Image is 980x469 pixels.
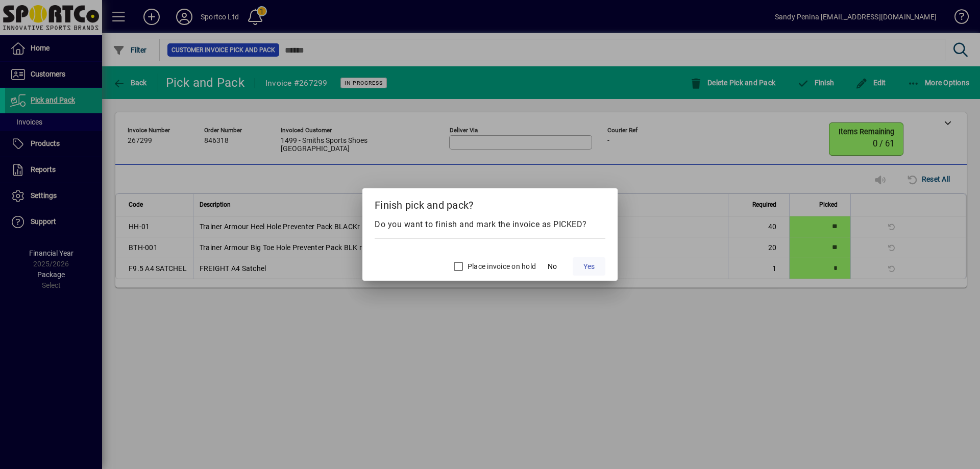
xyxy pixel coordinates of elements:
[375,218,605,231] div: Do you want to finish and mark the invoice as PICKED?
[583,261,595,272] span: Yes
[536,257,569,276] button: No
[573,257,605,276] button: Yes
[465,261,536,271] label: Place invoice on hold
[362,188,618,218] h2: Finish pick and pack?
[548,261,557,272] span: No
